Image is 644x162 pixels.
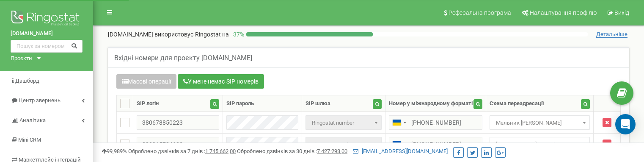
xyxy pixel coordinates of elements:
[11,8,83,30] img: Ringostat logo
[205,148,236,154] u: 1 745 662,00
[308,117,379,129] span: Ringostat number
[128,148,236,154] span: Оброблено дзвінків за 7 днів :
[614,9,629,16] span: Вихід
[178,74,264,89] button: У мене немає SIP номерів
[11,40,83,53] input: Пошук за номером
[493,139,587,151] span: Гончарова Валерія
[116,74,176,89] button: Масові операції
[493,117,587,129] span: Мельник Ольга
[229,30,246,39] p: 37 %
[18,137,41,143] span: Mini CRM
[317,148,347,154] u: 7 427 293,00
[615,114,636,134] div: Open Intercom Messenger
[223,95,302,112] th: SIP пароль
[389,100,473,108] div: Номер у міжнародному форматі
[389,116,409,129] div: Telephone country code
[11,30,83,38] a: [DOMAIN_NAME]
[389,137,482,151] input: 050 123 4567
[11,55,32,63] div: Проєкти
[19,97,61,103] span: Центр звернень
[305,115,382,130] span: Ringostat number
[389,115,482,130] input: 050 123 4567
[449,9,511,16] span: Реферальна програма
[490,100,544,108] div: Схема переадресації
[389,137,409,151] div: Telephone country code
[305,137,382,151] span: Ringostat number
[490,137,590,151] span: Гончарова Валерія
[596,31,627,38] span: Детальніше
[237,148,347,154] span: Оброблено дзвінків за 30 днів :
[102,148,127,154] span: 99,989%
[137,100,159,108] div: SIP логін
[530,9,597,16] span: Налаштування профілю
[308,139,379,151] span: Ringostat number
[490,115,590,130] span: Мельник Ольга
[154,31,229,38] span: використовує Ringostat на
[108,30,229,39] p: [DOMAIN_NAME]
[15,78,39,84] span: Дашборд
[114,54,252,62] h5: Вхідні номери для проєкту [DOMAIN_NAME]
[305,100,330,108] div: SIP шлюз
[19,117,46,123] span: Аналiтика
[353,148,448,154] a: [EMAIL_ADDRESS][DOMAIN_NAME]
